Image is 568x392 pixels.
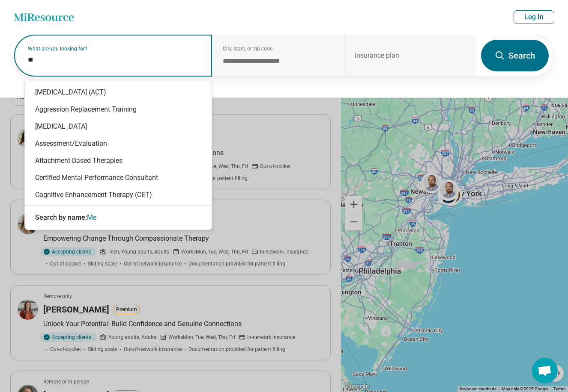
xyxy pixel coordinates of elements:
[25,186,212,203] div: Cognitive Enhancement Therapy (CET)
[87,213,96,221] span: Me
[25,169,212,186] div: Certified Mental Performance Consultant
[25,80,212,230] div: Suggestions
[532,358,558,383] div: Open chat
[28,46,202,51] label: What are you looking for?
[25,135,212,152] div: Assessment/Evaluation
[25,118,212,135] div: [MEDICAL_DATA]
[514,10,554,24] button: Log In
[481,40,549,71] button: Search
[35,213,87,221] span: Search by name:
[25,101,212,118] div: Aggression Replacement Training
[25,84,212,101] div: [MEDICAL_DATA] (ACT)
[25,152,212,169] div: Attachment-Based Therapies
